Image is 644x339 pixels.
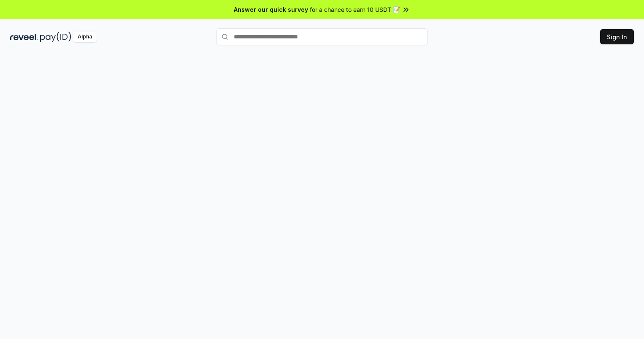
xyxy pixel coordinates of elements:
span: for a chance to earn 10 USDT 📝 [310,5,400,14]
img: pay_id [40,32,71,42]
button: Sign In [600,29,634,44]
span: Answer our quick survey [234,5,308,14]
div: Alpha [73,32,97,42]
img: reveel_dark [10,32,38,42]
